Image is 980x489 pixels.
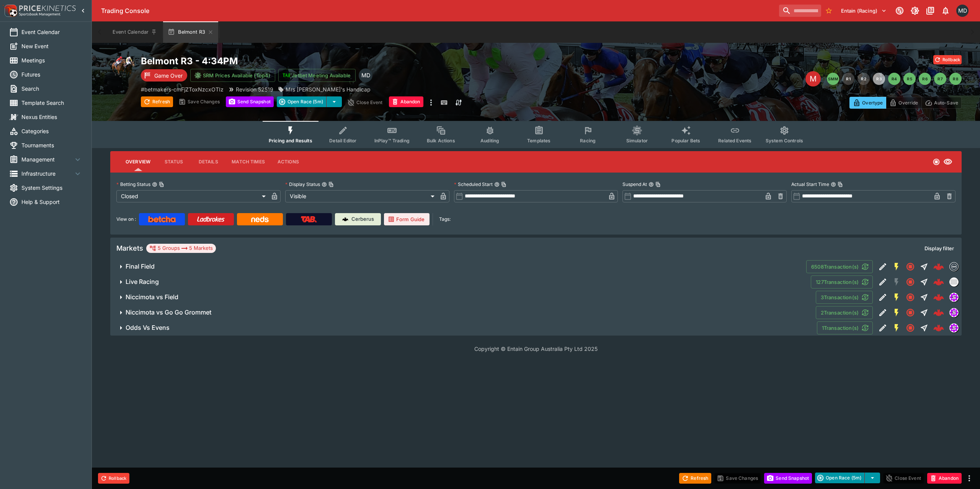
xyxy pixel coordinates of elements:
a: Form Guide [384,213,430,225]
button: R3 [873,73,885,85]
button: R2 [857,73,870,85]
span: Bulk Actions [427,138,455,143]
button: 1Transaction(s) [817,321,873,334]
button: Notifications [939,4,952,18]
button: Auto-Save [921,97,962,109]
p: Actual Start Time [791,181,829,187]
button: Straight [917,275,931,289]
div: 9a295562-e84b-4505-ba59-a02459e9e7ca [933,323,944,333]
span: Simulator [626,138,648,143]
button: Open Race (5m) [815,473,865,483]
img: Ladbrokes [197,216,225,222]
button: more [965,474,974,483]
svg: Closed [906,293,915,302]
button: Match Times [225,153,271,171]
svg: Visible [943,157,952,166]
div: 6c8deff2-34ce-4d8e-a83f-26d0f2ecceee [933,261,944,272]
span: Templates [527,138,550,143]
span: Event Calendar [21,28,82,36]
button: Abandon [389,96,423,107]
span: System Settings [21,184,82,192]
img: logo-cerberus--red.svg [933,292,944,303]
button: SGM Enabled [890,306,903,319]
span: Tournaments [21,141,82,149]
div: 41cc9628-868e-4141-87a6-dfc3e8542cb9 [933,292,944,303]
button: R8 [949,73,962,85]
img: logo-cerberus--red.svg [933,261,944,272]
button: Documentation [923,4,937,18]
img: logo-cerberus--red.svg [933,277,944,287]
input: search [779,5,821,17]
p: Copyright © Entain Group Australia Pty Ltd 2025 [92,345,980,353]
button: Matthew Duncan [954,2,971,19]
div: Matthew Duncan [956,5,969,17]
p: Scheduled Start [454,181,493,187]
button: Toggle light/dark mode [908,4,922,18]
div: Matthew Duncan [359,68,372,82]
button: R1 [842,73,854,85]
p: Display Status [285,181,320,187]
a: 6c8deff2-34ce-4d8e-a83f-26d0f2ecceee [931,259,946,274]
button: No Bookmarks [823,5,835,17]
span: Popular Bets [671,138,700,143]
a: 57ee8666-7bc0-4e82-84de-0a51b51010a0 [931,305,946,320]
button: Edit Detail [876,260,890,274]
button: Select Tenant [836,5,891,17]
button: select merge strategy [327,96,342,107]
span: Infrastructure [21,170,73,178]
button: Niccimota vs Go Go Grommet [110,305,816,320]
div: Edit Meeting [805,71,821,86]
button: SGM Enabled [890,290,903,304]
div: 5 Groups 5 Markets [149,244,213,253]
button: Copy To Clipboard [328,182,334,187]
a: 9a295562-e84b-4505-ba59-a02459e9e7ca [931,320,946,336]
span: Racing [580,138,596,143]
img: jetbet-logo.svg [283,72,290,79]
button: Copy To Clipboard [159,182,164,187]
span: Template Search [21,99,82,107]
button: Belmont R3 [163,21,218,43]
a: Cerberus [335,213,381,225]
button: Closed [903,290,917,304]
button: Display filter [920,242,959,254]
img: Sportsbook Management [19,13,60,16]
svg: Closed [933,158,940,166]
button: Niccimota vs Field [110,290,816,305]
button: Odds Vs Evens [110,320,817,336]
span: New Event [21,42,82,50]
img: logo-cerberus--red.svg [933,323,944,333]
a: a02e598d-0ad6-45a2-b491-3b941fb656d6 [931,274,946,290]
button: SGM Disabled [890,275,903,289]
span: Management [21,155,73,163]
span: Pricing and Results [269,138,312,143]
h5: Markets [116,244,143,253]
div: Event type filters [263,121,809,148]
button: Rollback [98,473,129,484]
button: select merge strategy [865,473,880,483]
button: Overview [119,153,157,171]
img: PriceKinetics Logo [2,3,18,18]
span: Auditing [480,138,499,143]
button: SGM Enabled [890,321,903,335]
div: Start From [849,97,962,109]
button: Abandon [927,473,962,484]
button: 2Transaction(s) [816,306,873,319]
button: Closed [903,321,917,335]
button: Copy To Clipboard [838,182,843,187]
button: Refresh [141,96,173,107]
div: betmakers [949,262,959,271]
button: Jetbet Meeting Available [278,69,356,82]
div: a02e598d-0ad6-45a2-b491-3b941fb656d6 [933,277,944,287]
button: Straight [917,306,931,319]
button: Suspend AtCopy To Clipboard [648,182,654,187]
button: Refresh [679,473,711,484]
button: Send Snapshot [764,473,812,484]
nav: pagination navigation [827,73,962,85]
div: Visible [285,190,437,202]
button: Override [886,97,921,109]
svg: Closed [906,308,915,317]
span: System Controls [766,138,803,143]
p: Overtype [862,99,883,107]
div: simulator [949,323,959,333]
button: more [426,96,436,109]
